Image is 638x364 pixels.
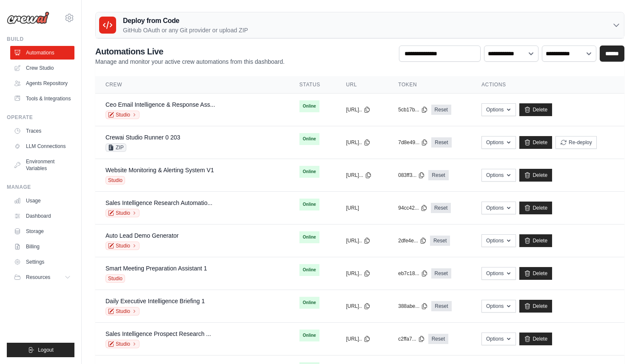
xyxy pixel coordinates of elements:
button: Options [481,300,516,313]
span: Studio [105,274,125,283]
button: c2ffa7... [398,336,424,342]
a: Delete [519,333,552,345]
button: 083ff3... [398,172,425,179]
a: Crew Studio [10,61,74,75]
a: Traces [10,124,74,138]
a: Sales Intelligence Prospect Research ... [105,330,211,337]
a: Reset [431,137,451,148]
a: Environment Variables [10,155,74,175]
span: Online [299,297,319,309]
a: Studio [105,242,140,250]
a: Agents Repository [10,77,74,90]
button: Options [481,169,516,182]
button: 2dfe4e... [398,237,427,244]
th: Status [289,76,336,94]
span: Online [299,166,319,178]
a: LLM Connections [10,139,74,153]
a: Crewai Studio Runner 0 203 [105,134,180,141]
span: Online [299,199,319,210]
button: Options [481,333,516,345]
a: Billing [10,240,74,253]
a: Ceo Email Intelligence & Response Ass... [105,101,215,108]
a: Reset [431,301,451,311]
button: Resources [10,270,74,284]
a: Reset [431,105,451,115]
a: Reset [431,268,451,279]
a: Delete [519,103,552,116]
p: Manage and monitor your active crew automations from this dashboard. [95,57,285,66]
a: Studio [105,340,140,348]
th: Token [388,76,471,94]
a: Delete [519,169,552,182]
a: Tools & Integrations [10,92,74,105]
a: Delete [519,267,552,280]
button: Options [481,202,516,214]
a: Delete [519,136,552,149]
span: Logout [38,347,54,353]
a: Daily Executive Intelligence Briefing 1 [105,298,205,304]
th: URL [336,76,388,94]
div: Build [7,36,74,43]
a: Auto Lead Demo Generator [105,232,179,239]
span: ZIP [105,143,126,152]
a: Dashboard [10,209,74,223]
button: 388abe... [398,303,428,310]
a: Smart Meeting Preparation Assistant 1 [105,265,207,272]
span: Resources [26,274,50,281]
h2: Automations Live [95,45,285,57]
a: Reset [428,334,448,344]
a: Studio [105,307,140,316]
span: Online [299,133,319,145]
button: Options [481,103,516,116]
a: Delete [519,300,552,313]
h3: Deploy from Code [123,16,248,26]
span: Online [299,264,319,276]
img: Logo [7,11,49,24]
a: Reset [430,236,450,246]
button: Options [481,267,516,280]
button: 5cb17b... [398,106,427,113]
span: Online [299,231,319,243]
button: Options [481,234,516,247]
button: eb7c18... [398,270,427,277]
th: Crew [95,76,289,94]
a: Sales Intelligence Research Automatio... [105,199,212,206]
button: Re-deploy [555,136,597,149]
button: Options [481,136,516,149]
a: Automations [10,46,74,60]
a: Delete [519,202,552,214]
a: Website Monitoring & Alerting System V1 [105,167,214,173]
button: 94cc42... [398,205,427,211]
a: Storage [10,225,74,238]
button: Logout [7,343,74,357]
div: Operate [7,114,74,121]
span: Online [299,100,319,112]
th: Actions [471,76,624,94]
a: Studio [105,209,140,217]
a: Reset [431,203,451,213]
a: Usage [10,194,74,208]
span: Online [299,330,319,341]
button: 7d8e49... [398,139,428,146]
a: Reset [428,170,448,180]
div: Manage [7,184,74,191]
a: Delete [519,234,552,247]
span: Studio [105,176,125,185]
p: GitHub OAuth or any Git provider or upload ZIP [123,26,248,34]
a: Studio [105,111,140,119]
a: Settings [10,255,74,269]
